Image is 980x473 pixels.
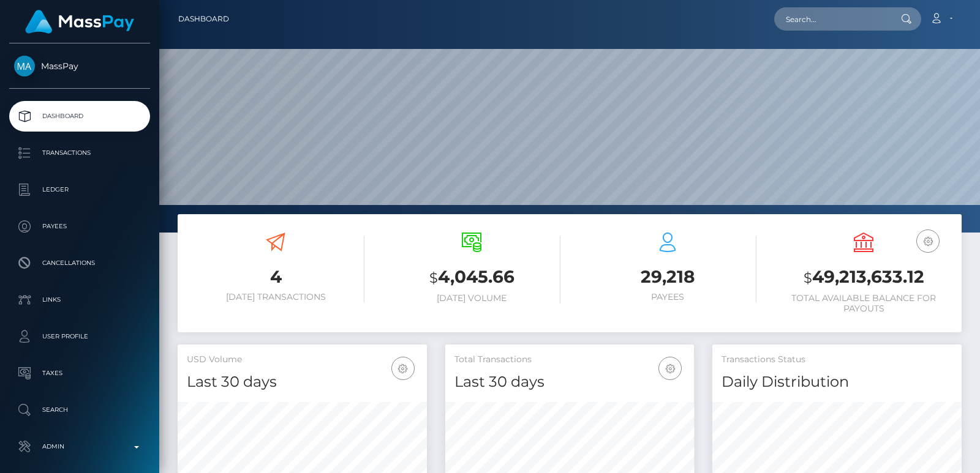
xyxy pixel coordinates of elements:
[9,431,150,462] a: Admin
[9,174,150,205] a: Ledger
[775,293,952,314] h6: Total Available Balance for Payouts
[14,254,145,272] p: Cancellations
[187,371,418,393] h4: Last 30 days
[9,101,150,132] a: Dashboard
[454,354,685,366] h5: Total Transactions
[775,265,952,290] h3: 49,213,633.12
[14,107,145,125] p: Dashboard
[25,10,134,34] img: MassPay Logo
[579,292,756,302] h6: Payees
[14,364,145,382] p: Taxes
[14,327,145,346] p: User Profile
[804,269,812,286] small: $
[9,358,150,389] a: Taxes
[9,211,150,242] a: Payees
[14,401,145,419] p: Search
[14,217,145,236] p: Payees
[429,269,438,286] small: $
[14,144,145,162] p: Transactions
[722,354,952,366] h5: Transactions Status
[14,56,35,76] img: MassPay
[9,61,150,72] span: MassPay
[9,285,150,315] a: Links
[187,292,364,302] h6: [DATE] Transactions
[722,371,952,393] h4: Daily Distribution
[9,321,150,352] a: User Profile
[454,371,685,393] h4: Last 30 days
[9,395,150,425] a: Search
[9,248,150,278] a: Cancellations
[383,293,560,304] h6: [DATE] Volume
[187,354,418,366] h5: USD Volume
[579,265,756,289] h3: 29,218
[14,438,145,456] p: Admin
[14,291,145,309] p: Links
[383,265,560,290] h3: 4,045.66
[178,6,229,32] a: Dashboard
[187,265,364,289] h3: 4
[14,181,145,199] p: Ledger
[774,7,889,31] input: Search...
[9,138,150,168] a: Transactions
